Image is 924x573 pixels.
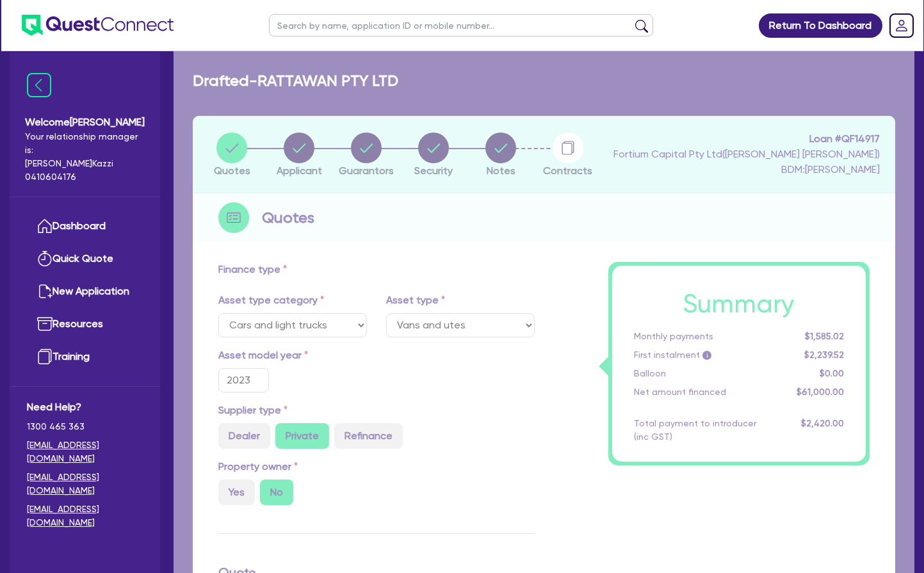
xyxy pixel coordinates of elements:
[27,471,143,497] a: [EMAIL_ADDRESS][DOMAIN_NAME]
[27,399,143,415] span: Need Help?
[27,210,143,243] a: Dashboard
[27,503,143,529] a: [EMAIL_ADDRESS][DOMAIN_NAME]
[22,15,174,36] img: quest-connect-logo-blue
[37,284,53,299] img: new-application
[27,73,51,97] img: icon-menu-close
[269,14,653,36] input: Search by name, application ID or mobile number...
[27,439,143,465] a: [EMAIL_ADDRESS][DOMAIN_NAME]
[25,115,145,130] span: Welcome [PERSON_NAME]
[27,275,143,308] a: New Application
[885,9,918,42] a: Dropdown toggle
[25,130,145,184] span: Your relationship manager is: [PERSON_NAME] Kazzi 0410604176
[27,243,143,275] a: Quick Quote
[759,13,882,38] a: Return To Dashboard
[37,349,53,364] img: training
[37,251,53,266] img: quick-quote
[37,316,53,332] img: resources
[27,341,143,373] a: Training
[27,420,143,433] span: 1300 465 363
[27,308,143,341] a: Resources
